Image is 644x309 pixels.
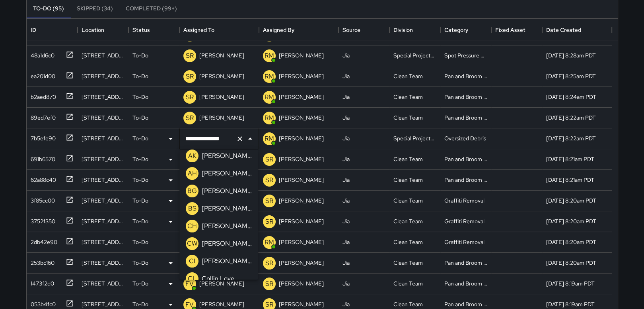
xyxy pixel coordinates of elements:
[546,300,595,308] div: 8/26/2025, 8:19am PDT
[265,175,273,185] p: SR
[82,93,125,101] div: 501 Washington Street
[444,197,484,205] div: Graffiti Removal
[132,176,148,184] p: To-Do
[546,279,595,287] div: 8/26/2025, 8:19am PDT
[265,196,273,206] p: SR
[444,279,487,287] div: Pan and Broom Block Faces
[185,279,194,289] p: FV
[27,152,55,163] div: 691b6570
[342,176,350,184] div: Jia
[279,134,324,142] p: [PERSON_NAME]
[393,300,423,308] div: Clean Team
[389,19,440,41] div: Division
[546,155,594,163] div: 8/26/2025, 8:21am PDT
[188,169,197,178] p: AH
[82,176,125,184] div: 498 Jackson Street
[132,134,148,142] p: To-Do
[265,258,273,268] p: SR
[132,279,148,287] p: To-Do
[444,93,487,101] div: Pan and Broom Block Faces
[132,238,148,246] p: To-Do
[265,93,274,102] p: RM
[546,217,596,225] div: 8/26/2025, 8:20am PDT
[188,151,197,161] p: AK
[546,134,596,142] div: 8/26/2025, 8:22am PDT
[263,19,294,41] div: Assigned By
[31,19,36,41] div: ID
[444,19,468,41] div: Category
[199,114,244,122] p: [PERSON_NAME]
[265,217,273,226] p: SR
[27,256,54,267] div: 253bc160
[199,93,244,101] p: [PERSON_NAME]
[132,197,148,205] p: To-Do
[245,133,256,144] button: Close
[339,19,389,41] div: Source
[265,113,274,123] p: RM
[279,93,324,101] p: [PERSON_NAME]
[199,51,244,59] p: [PERSON_NAME]
[444,238,484,246] div: Graffiti Removal
[132,300,148,308] p: To-Do
[27,131,56,142] div: 7b5efe90
[444,72,487,80] div: Pan and Broom Block Faces
[279,155,324,163] p: [PERSON_NAME]
[342,51,350,59] div: Jia
[82,197,125,205] div: 503 Jackson Street
[279,217,324,225] p: [PERSON_NAME]
[342,217,350,225] div: Jia
[444,155,487,163] div: Pan and Broom Block Faces
[265,238,274,247] p: RM
[189,256,195,266] p: CI
[546,19,581,41] div: Date Created
[132,114,148,122] p: To-Do
[27,90,56,101] div: b2aed870
[82,72,125,80] div: 401 California Street
[187,221,197,231] p: CH
[393,176,423,184] div: Clean Team
[546,238,596,246] div: 8/26/2025, 8:20am PDT
[393,19,413,41] div: Division
[186,113,194,123] p: SR
[546,176,594,184] div: 8/26/2025, 8:21am PDT
[393,114,423,122] div: Clean Team
[393,217,423,225] div: Clean Team
[393,279,423,287] div: Clean Team
[279,197,324,205] p: [PERSON_NAME]
[265,155,273,164] p: SR
[546,259,596,267] div: 8/26/2025, 8:20am PDT
[132,93,148,101] p: To-Do
[546,197,596,205] div: 8/26/2025, 8:20am PDT
[546,72,596,80] div: 8/26/2025, 8:25am PDT
[393,134,436,142] div: Special Projects Team
[179,19,259,41] div: Assigned To
[393,197,423,205] div: Clean Team
[542,19,612,41] div: Date Created
[393,51,436,59] div: Special Projects Team
[342,155,350,163] div: Jia
[132,51,148,59] p: To-Do
[202,239,252,248] p: [PERSON_NAME]
[132,72,148,80] p: To-Do
[444,217,484,225] div: Graffiti Removal
[188,274,197,283] p: CL
[27,173,56,184] div: 62a88c40
[444,259,487,267] div: Pan and Broom Block Faces
[27,48,54,59] div: 48a1d6c0
[444,134,486,142] div: Oversized Debris
[342,197,350,205] div: Jia
[259,19,339,41] div: Assigned By
[342,279,350,287] div: Jia
[444,51,487,59] div: Spot Pressure Washing
[199,300,244,308] p: [PERSON_NAME]
[265,279,273,289] p: SR
[27,19,78,41] div: ID
[27,297,56,308] div: 053b4fc0
[199,279,244,287] p: [PERSON_NAME]
[342,93,350,101] div: Jia
[393,155,423,163] div: Clean Team
[546,93,596,101] div: 8/26/2025, 8:24am PDT
[342,238,350,246] div: Jia
[128,19,179,41] div: Status
[393,259,423,267] div: Clean Team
